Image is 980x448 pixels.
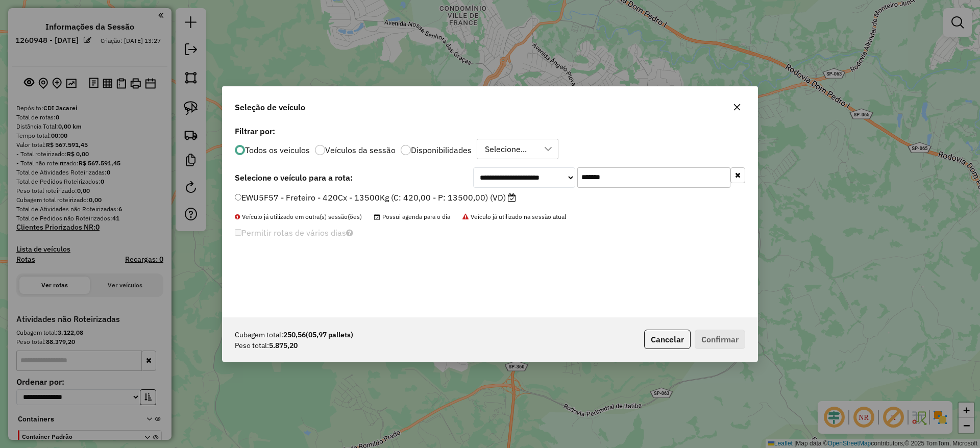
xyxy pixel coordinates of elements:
span: Cubagem total: [235,330,283,340]
label: Filtrar por: [235,125,745,137]
i: Possui agenda para o dia [508,193,516,202]
span: Veículo já utilizado em outra(s) sessão(ões) [235,213,362,220]
input: Permitir rotas de vários dias [235,229,241,236]
label: EWU5F57 - Freteiro - 420Cx - 13500Kg (C: 420,00 - P: 13500,00) (VD) [235,191,516,204]
input: EWU5F57 - Freteiro - 420Cx - 13500Kg (C: 420,00 - P: 13500,00) (VD) [235,194,241,201]
label: Veículos da sessão [325,146,396,154]
span: Seleção de veículo [235,101,305,113]
i: Selecione pelo menos um veículo [346,229,353,237]
strong: 5.875,20 [269,340,298,351]
span: Possui agenda para o dia [374,213,450,220]
div: Selecione... [481,139,530,159]
strong: Selecione o veículo para a rota: [235,172,353,183]
label: Disponibilidades [411,146,472,154]
strong: 250,56 [283,330,353,340]
span: Peso total: [235,340,269,351]
span: Veículo já utilizado na sessão atual [462,213,566,220]
label: Permitir rotas de vários dias [235,223,353,242]
span: (05,97 pallets) [306,330,353,339]
button: Cancelar [644,330,691,349]
label: Todos os veiculos [245,146,310,154]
